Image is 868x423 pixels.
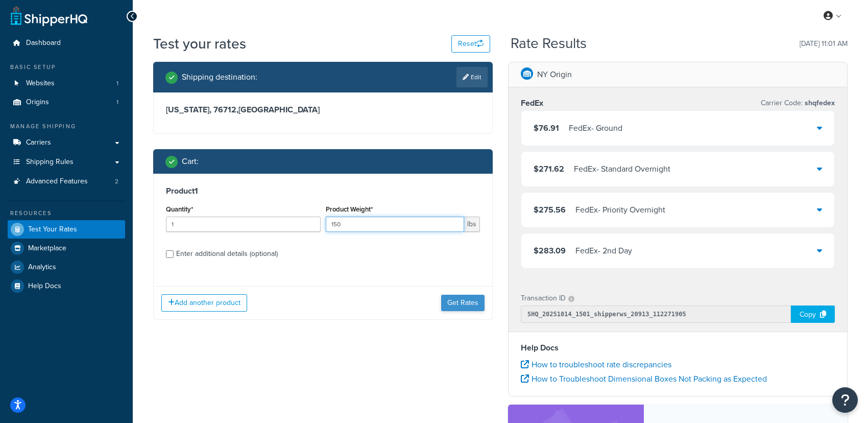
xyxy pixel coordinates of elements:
span: Carriers [26,138,51,147]
span: Test Your Rates [28,225,77,234]
button: Open Resource Center [832,387,858,413]
span: $275.56 [534,204,566,216]
li: Advanced Features [8,172,125,191]
button: Reset [451,35,490,53]
span: 2 [115,177,118,186]
input: 0 [166,217,321,232]
li: Websites [8,74,125,93]
a: Help Docs [8,277,125,295]
button: Add another product [161,294,247,312]
a: Marketplace [8,239,125,257]
p: Carrier Code: [761,96,835,110]
a: Test Your Rates [8,220,125,239]
p: [DATE] 11:01 AM [800,37,848,51]
a: How to Troubleshoot Dimensional Boxes Not Packing as Expected [521,373,767,385]
a: Analytics [8,258,125,276]
span: lbs [464,217,480,232]
span: Websites [26,79,55,88]
a: Origins1 [8,93,125,112]
h1: Test your rates [153,34,246,54]
h3: [US_STATE], 76712 , [GEOGRAPHIC_DATA] [166,105,480,115]
div: Basic Setup [8,63,125,72]
a: Carriers [8,133,125,152]
span: $76.91 [534,122,559,134]
h3: Product 1 [166,186,480,196]
span: shqfedex [803,98,835,108]
span: $283.09 [534,245,566,256]
div: Copy [791,306,835,323]
a: How to troubleshoot rate discrepancies [521,359,671,370]
span: Origins [26,98,49,107]
li: Origins [8,93,125,112]
p: Transaction ID [521,291,566,306]
a: Websites1 [8,74,125,93]
div: FedEx - 2nd Day [575,244,632,258]
h2: Rate Results [511,36,587,52]
div: Resources [8,209,125,218]
span: Shipping Rules [26,158,74,167]
input: 0.00 [326,217,465,232]
span: Marketplace [28,244,66,253]
span: 1 [116,98,118,107]
button: Get Rates [441,295,485,311]
div: Manage Shipping [8,122,125,131]
a: Advanced Features2 [8,172,125,191]
a: Dashboard [8,34,125,53]
span: Advanced Features [26,177,88,186]
div: FedEx - Ground [569,121,622,135]
input: Enter additional details (optional) [166,250,174,258]
span: Analytics [28,263,56,272]
a: Shipping Rules [8,153,125,172]
h2: Shipping destination : [182,73,257,82]
div: Enter additional details (optional) [176,247,278,261]
span: Help Docs [28,282,61,291]
h4: Help Docs [521,342,835,354]
h2: Cart : [182,157,199,166]
label: Product Weight* [326,205,373,213]
div: FedEx - Priority Overnight [575,203,665,217]
span: $271.62 [534,163,564,175]
label: Quantity* [166,205,193,213]
p: NY Origin [537,67,572,82]
span: Dashboard [26,39,61,48]
span: 1 [116,79,118,88]
a: Edit [456,67,488,87]
h3: FedEx [521,98,543,108]
div: FedEx - Standard Overnight [574,162,670,176]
